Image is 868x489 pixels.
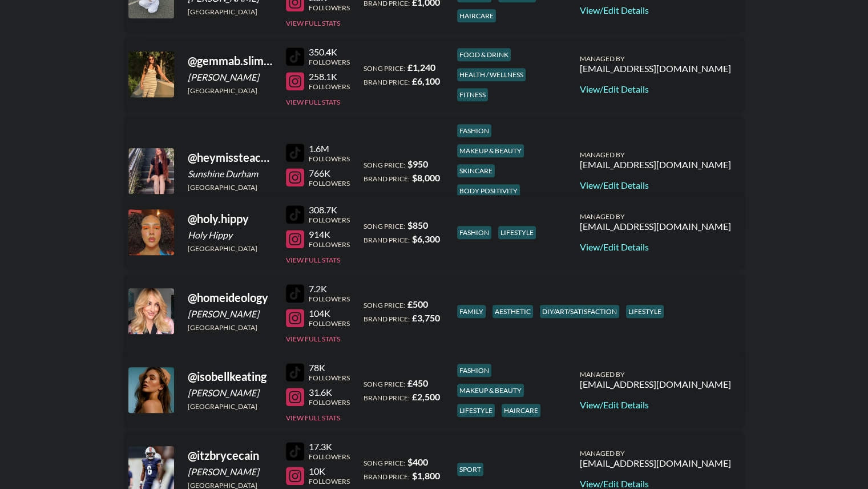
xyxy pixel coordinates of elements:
[457,404,495,417] div: lifestyle
[309,362,350,373] div: 78K
[580,241,731,253] a: View/Edit Details
[188,183,272,192] div: [GEOGRAPHIC_DATA]
[286,256,340,264] button: View Full Stats
[364,236,410,244] span: Brand Price:
[580,449,731,458] div: Managed By
[457,164,495,177] div: skincare
[580,221,731,232] div: [EMAIL_ADDRESS][DOMAIN_NAME]
[309,179,350,188] div: Followers
[309,229,350,240] div: 914K
[407,299,428,309] strong: £ 500
[188,54,272,68] div: @ gemmab.slimmingx
[309,452,350,461] div: Followers
[412,172,440,183] strong: $ 8,000
[309,319,350,328] div: Followers
[364,161,405,169] span: Song Price:
[457,184,520,197] div: body positivity
[457,48,511,61] div: food & drink
[364,78,410,86] span: Brand Price:
[364,315,410,323] span: Brand Price:
[364,64,405,73] span: Song Price:
[188,448,272,463] div: @ itzbrycecain
[580,180,731,191] a: View/Edit Details
[309,154,350,163] div: Followers
[502,404,540,417] div: haircare
[407,456,428,467] strong: $ 400
[309,3,350,12] div: Followers
[188,168,272,180] div: Sunshine Durham
[580,159,731,170] div: [EMAIL_ADDRESS][DOMAIN_NAME]
[188,323,272,332] div: [GEOGRAPHIC_DATA]
[457,9,496,22] div: haircare
[457,463,483,476] div: sport
[309,216,350,224] div: Followers
[364,472,410,481] span: Brand Price:
[580,63,731,74] div: [EMAIL_ADDRESS][DOMAIN_NAME]
[309,46,350,58] div: 350.4K
[457,124,491,137] div: fashion
[286,335,340,343] button: View Full Stats
[364,174,410,183] span: Brand Price:
[364,380,405,388] span: Song Price:
[364,222,405,230] span: Song Price:
[286,19,340,27] button: View Full Stats
[309,58,350,66] div: Followers
[457,68,526,81] div: health / wellness
[407,62,435,73] strong: £ 1,240
[286,194,340,203] button: View Full Stats
[498,226,536,239] div: lifestyle
[457,144,524,157] div: makeup & beauty
[309,373,350,382] div: Followers
[309,283,350,295] div: 7.2K
[188,7,272,16] div: [GEOGRAPHIC_DATA]
[309,82,350,91] div: Followers
[412,233,440,244] strong: $ 6,300
[457,88,488,101] div: fitness
[188,466,272,478] div: [PERSON_NAME]
[309,387,350,398] div: 31.6K
[412,312,440,323] strong: £ 3,750
[309,398,350,407] div: Followers
[407,158,428,169] strong: $ 950
[580,212,731,221] div: Managed By
[457,305,486,318] div: family
[412,391,440,402] strong: £ 2,500
[580,379,731,390] div: [EMAIL_ADDRESS][DOMAIN_NAME]
[457,384,524,397] div: makeup & beauty
[309,240,350,249] div: Followers
[188,369,272,384] div: @ isobellkeating
[309,168,350,179] div: 766K
[188,387,272,399] div: [PERSON_NAME]
[286,414,340,422] button: View Full Stats
[309,204,350,216] div: 308.7K
[492,305,533,318] div: aesthetic
[580,84,731,95] a: View/Edit Details
[309,466,350,477] div: 10K
[309,477,350,486] div: Followers
[309,308,350,319] div: 104K
[364,301,405,309] span: Song Price:
[364,393,410,402] span: Brand Price:
[188,308,272,320] div: [PERSON_NAME]
[407,220,428,230] strong: $ 850
[188,212,272,226] div: @ holy.hippy
[364,459,405,467] span: Song Price:
[188,150,272,165] div: @ heymissteacher
[580,54,731,63] div: Managed By
[309,71,350,82] div: 258.1K
[188,244,272,253] div: [GEOGRAPHIC_DATA]
[188,402,272,411] div: [GEOGRAPHIC_DATA]
[580,458,731,469] div: [EMAIL_ADDRESS][DOMAIN_NAME]
[309,441,350,452] div: 17.3K
[188,229,272,241] div: Holy Hippy
[626,305,664,318] div: lifestyle
[412,470,440,481] strong: $ 1,800
[580,5,731,16] a: View/Edit Details
[580,370,731,379] div: Managed By
[457,226,491,239] div: fashion
[286,98,340,106] button: View Full Stats
[540,305,619,318] div: diy/art/satisfaction
[309,295,350,303] div: Followers
[457,364,491,377] div: fashion
[412,75,440,86] strong: £ 6,100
